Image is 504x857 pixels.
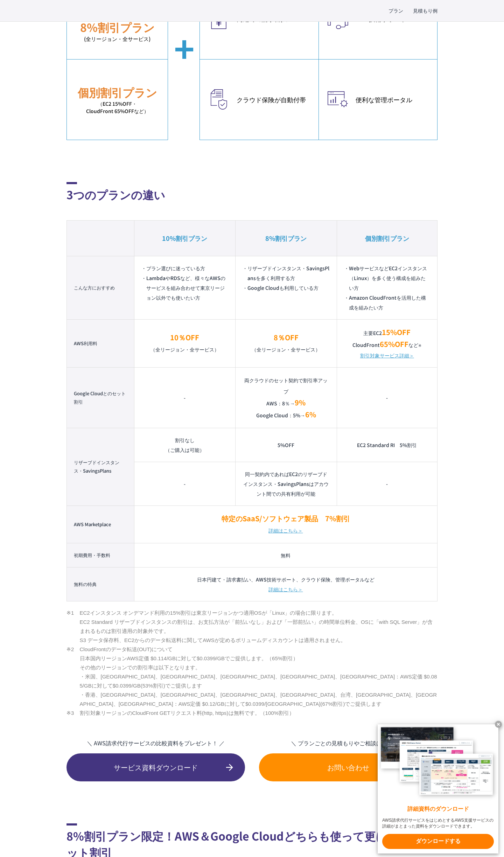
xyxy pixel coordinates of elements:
em: 6% [305,409,316,419]
li: リザーブドインスタンス・SavingsPlansを多く利用する方 [243,263,329,283]
x-t: ダウンロードする [382,834,494,849]
td: - [134,462,235,506]
td: - [337,462,437,506]
td: 両クラウドのセット契約で割引率アップ AWS：8％→ Google Cloud：5%→ [236,367,337,428]
li: LambdaやRDSなど、様々なAWSのサービスを組み合わせて東京リージョン以外でも使いたい方 [141,273,228,302]
p: （全リージョン・全サービス） [243,332,329,355]
a: サービス資料ダウンロード [66,753,245,781]
em: 65%OFF [380,339,408,349]
td: 無料 [134,543,437,567]
em: 8%割引プラン [80,19,155,35]
a: 詳細はこちら＞ [268,584,303,594]
td: 5%OFF [236,428,337,462]
span: サービス資料ダウンロード [66,762,245,773]
li: プラン選びに迷っている方 [141,263,228,273]
li: WebサービスなどEC2インスタンス（Linux）を多く使う構成を組みたい方 [344,263,430,293]
th: 初期費用・手数料 [67,543,134,567]
th: リザーブドインスタンス・SavingsPlans [67,428,134,506]
em: 特定のSaaS/ソフトウェア製品 7%割引 [222,513,350,523]
em: 個別割引プラン [78,84,157,100]
li: CloudFrontのデータ転送(OUT)について 日本国内リージョンAWS定価 $0.114/GBに対して$0.0399/GBでご提供します。（65%割引） その他のリージョンでの割引率は以下... [66,645,437,709]
em: クラウド保険が自動付帯 [237,95,311,104]
x-t: AWS請求代行サービスをはじめとするAWS支援サービスの詳細がまとまった資料をダウンロードできます。 [382,817,494,829]
small: ※ [418,343,421,348]
th: Google Cloudとのセット割引 [67,367,134,428]
th: こんな方におすすめ [67,256,134,319]
span: お問い合わせ [259,762,437,773]
em: 8％OFF [274,332,299,342]
em: 個別割引プラン [365,234,409,243]
a: プラン [388,7,403,14]
th: 無料の特典 [67,567,134,601]
em: ＼ プランごとの見積もりやご相談はこちら ／ [259,739,437,747]
td: EC2 Standard RI 5%割引 [337,428,437,462]
li: EC2インスタンス オンデマンド利用の15%割引は東京リージョンかつ適用OSが「Linux」の場合に限ります。 EC2 Standard リザーブドインスタンスの割引は、お支払方法が「前払いなし... [66,608,437,645]
em: 10%割引プラン [162,234,207,243]
td: 日本円建て・請求書払い、AWS技術サポート、クラウド保険、管理ポータルなど [134,567,437,601]
x-t: 詳細資料のダウンロード [382,805,494,813]
a: 見積もり例 [413,7,437,14]
em: 8%割引プラン [265,234,307,243]
small: (全リージョン・全サービス) [67,35,168,43]
h2: 3つのプランの違い [66,182,437,203]
a: お問い合わせ [259,753,437,781]
a: 詳細はこちら＞ [268,525,303,536]
a: 詳細資料のダウンロード AWS請求代行サービスをはじめとするAWS支援サービスの詳細がまとまった資料をダウンロードできます。 ダウンロードする [378,724,498,853]
p: （全リージョン・全サービス） [141,332,228,355]
em: 9% [295,397,306,407]
td: 割引なし （ご購入は可能） [134,428,235,462]
td: - [134,367,235,428]
td: - [337,367,437,428]
em: 10％OFF [170,332,199,342]
li: Amazon CloudFrontを活用した構成を組みたい方 [344,293,430,312]
p: 主要EC2 CloudFront など [344,327,430,350]
th: AWS Marketplace [67,506,134,543]
em: 便利な管理ポータル [356,95,430,104]
th: AWS利用料 [67,319,134,367]
a: 割引対象サービス詳細＞ [360,350,414,360]
em: 15%OFF [382,327,411,337]
li: 割引対象リージョンのCloudFront GETリクエスト料(http, https)は無料です。（100%割引） [66,709,437,718]
small: （EC2 15%OFF・ CloudFront 65%OFFなど） [67,100,168,115]
td: 同一契約内であればEC2のリザーブドインスタンス・SavingsPlansはアカウント間での共有利用が可能 [236,462,337,506]
em: ＼ AWS請求代行サービスの比較資料をプレゼント！ ／ [66,739,245,747]
li: Google Cloudも利用している方 [243,283,329,293]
